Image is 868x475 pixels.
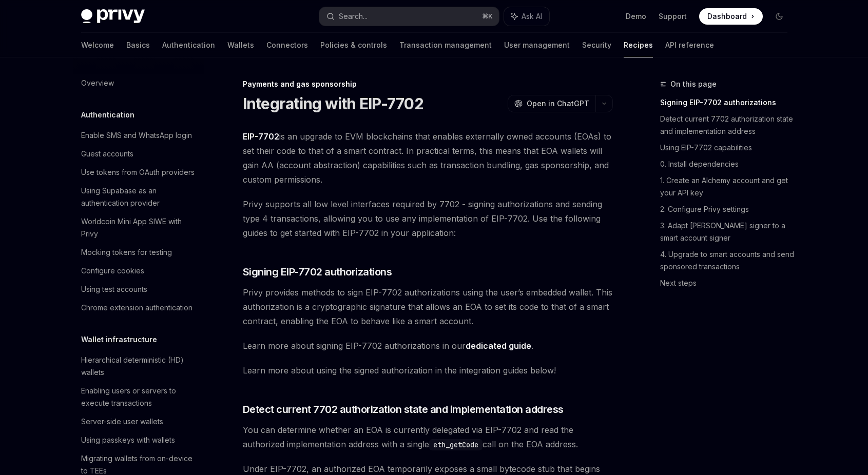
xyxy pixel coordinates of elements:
[81,434,175,446] div: Using passkeys with wallets
[81,109,134,121] h5: Authentication
[243,131,279,142] a: EIP-7702
[243,79,613,89] div: Payments and gas sponsorship
[81,129,192,142] div: Enable SMS and WhatsApp login
[81,302,192,314] div: Chrome extension authentication
[73,126,204,145] a: Enable SMS and WhatsApp login
[243,197,613,240] span: Privy supports all low level interfaces required by 7702 - signing authorizations and sending typ...
[81,33,114,57] a: Welcome
[771,8,787,25] button: Toggle dark mode
[665,33,714,57] a: API reference
[73,262,204,280] a: Configure cookies
[73,431,204,449] a: Using passkeys with wallets
[659,11,687,22] a: Support
[243,285,613,328] span: Privy provides methods to sign EIP-7702 authorizations using the user’s embedded wallet. This aut...
[73,382,204,412] a: Enabling users or servers to execute transactions
[626,11,646,22] a: Demo
[81,415,163,428] div: Server-side user wallets
[660,217,796,246] a: 3. Adapt [PERSON_NAME] signer to a smart account signer
[266,33,308,57] a: Connectors
[660,172,796,201] a: 1. Create an Alchemy account and get your API key
[660,111,796,140] a: Detect current 7702 authorization state and implementation address
[243,363,613,378] span: Learn more about using the signed authorization in the integration guides below!
[504,7,549,26] button: Ask AI
[624,33,653,57] a: Recipes
[399,33,492,57] a: Transaction management
[527,98,589,109] span: Open in ChatGPT
[227,33,254,57] a: Wallets
[660,275,796,291] a: Next steps
[81,9,145,24] img: dark logo
[522,11,542,22] span: Ask AI
[73,299,204,317] a: Chrome extension authentication
[660,156,796,172] a: 0. Install dependencies
[670,78,717,90] span: On this page
[339,10,368,23] div: Search...
[81,148,133,160] div: Guest accounts
[466,341,531,351] a: dedicated guide
[243,94,423,113] h1: Integrating with EIP-7702
[73,243,204,262] a: Mocking tokens for testing
[73,145,204,163] a: Guest accounts
[243,423,613,451] span: You can determine whether an EOA is currently delegated via EIP-7702 and read the authorized impl...
[73,74,204,92] a: Overview
[660,94,796,111] a: Signing EIP-7702 authorizations
[81,385,198,409] div: Enabling users or servers to execute transactions
[73,163,204,182] a: Use tokens from OAuth providers
[73,351,204,382] a: Hierarchical deterministic (HD) wallets
[81,166,195,179] div: Use tokens from OAuth providers
[81,215,198,240] div: Worldcoin Mini App SIWE with Privy
[429,439,483,450] code: eth_getCode
[508,95,595,112] button: Open in ChatGPT
[73,280,204,299] a: Using test accounts
[320,33,387,57] a: Policies & controls
[243,339,613,353] span: Learn more about signing EIP-7702 authorizations in our .
[81,246,172,259] div: Mocking tokens for testing
[504,33,570,57] a: User management
[243,402,564,417] span: Detect current 7702 authorization state and implementation address
[660,140,796,156] a: Using EIP-7702 capabilities
[81,283,147,295] div: Using test accounts
[81,333,157,346] h5: Wallet infrastructure
[660,246,796,275] a: 4. Upgrade to smart accounts and send sponsored transactions
[660,201,796,217] a: 2. Configure Privy settings
[73,212,204,243] a: Worldcoin Mini App SIWE with Privy
[243,265,392,279] span: Signing EIP-7702 authorizations
[73,412,204,431] a: Server-side user wallets
[582,33,611,57] a: Security
[126,33,150,57] a: Basics
[81,185,198,209] div: Using Supabase as an authentication provider
[73,182,204,212] a: Using Supabase as an authentication provider
[699,8,763,25] a: Dashboard
[162,33,215,57] a: Authentication
[243,129,613,187] span: is an upgrade to EVM blockchains that enables externally owned accounts (EOAs) to set their code ...
[81,265,144,277] div: Configure cookies
[707,11,747,22] span: Dashboard
[482,12,493,21] span: ⌘ K
[81,354,198,379] div: Hierarchical deterministic (HD) wallets
[81,77,114,89] div: Overview
[319,7,499,26] button: Search...⌘K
